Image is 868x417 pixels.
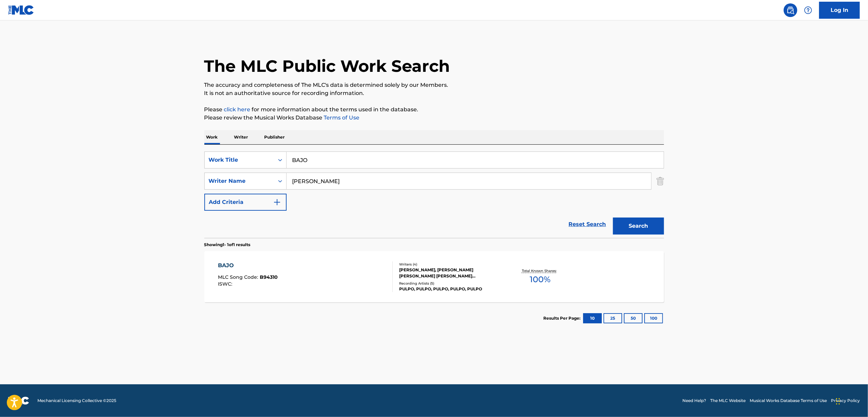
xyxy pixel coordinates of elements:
[204,89,664,97] p: It is not an authoritative source for recording information.
[399,267,502,279] div: [PERSON_NAME], [PERSON_NAME] [PERSON_NAME] [PERSON_NAME] [PERSON_NAME]
[204,81,664,89] p: The accuracy and completeness of The MLC's data is determined solely by our Members.
[831,398,860,404] a: Privacy Policy
[218,274,260,280] span: MLC Song Code :
[262,130,287,144] p: Publisher
[204,251,664,302] a: BAJOMLC Song Code:B94310ISWC:Writers (4)[PERSON_NAME], [PERSON_NAME] [PERSON_NAME] [PERSON_NAME] ...
[544,315,582,321] p: Results Per Page:
[786,6,795,14] img: search
[204,114,664,122] p: Please review the Musical Works Database
[232,130,250,144] p: Writer
[37,398,116,404] span: Mechanical Licensing Collective © 2025
[204,151,664,238] form: Search Form
[819,2,860,19] a: Log In
[522,268,558,273] p: Total Known Shares:
[682,398,706,404] a: Need Help?
[399,281,502,286] div: Recording Artists ( 5 )
[565,217,610,232] a: Reset Search
[323,114,360,121] a: Terms of Use
[750,398,827,404] a: Musical Works Database Terms of Use
[657,173,664,190] img: Delete Criterion
[204,242,251,248] p: Showing 1 - 1 of 1 results
[8,397,29,405] img: logo
[804,6,812,14] img: help
[209,156,270,164] div: Work Title
[204,130,220,144] p: Work
[613,218,664,235] button: Search
[624,313,643,323] button: 50
[801,3,815,17] div: Help
[399,262,502,267] div: Writers ( 4 )
[8,5,34,15] img: MLC Logo
[209,177,270,185] div: Writer Name
[530,273,550,286] span: 100 %
[583,313,602,323] button: 10
[834,384,868,417] iframe: Chat Widget
[399,286,502,292] div: PULPO, PULPO, PULPO, PULPO, PULPO
[644,313,663,323] button: 100
[204,194,287,211] button: Add Criteria
[204,56,450,76] h1: The MLC Public Work Search
[603,313,622,323] button: 25
[204,106,664,114] p: Please for more information about the terms used in the database.
[260,274,278,280] span: B94310
[710,398,746,404] a: The MLC Website
[273,198,281,206] img: 9d2ae6d4665cec9f34b9.svg
[784,3,797,17] a: Public Search
[224,106,251,113] a: click here
[218,281,234,287] span: ISWC :
[836,391,840,412] div: Drag
[218,261,278,270] div: BAJO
